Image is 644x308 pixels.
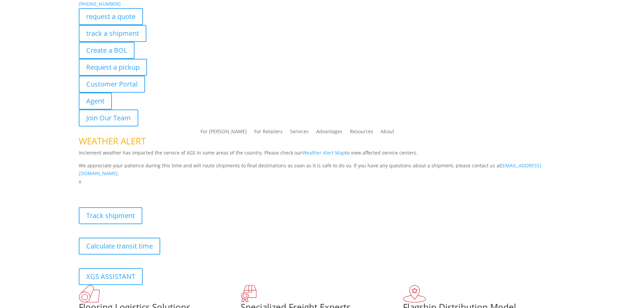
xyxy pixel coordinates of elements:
a: Advantages [316,129,342,137]
a: Calculate transit time [79,238,160,255]
a: About [381,129,394,137]
a: Resources [350,129,373,137]
span: WEATHER ALERT [79,135,146,147]
a: Weather Alert Map [302,149,345,156]
a: [PHONE_NUMBER] [79,1,121,7]
img: xgs-icon-total-supply-chain-intelligence-red [79,285,100,303]
a: Request a pickup [79,59,147,76]
a: Create a BOL [79,42,135,59]
a: track a shipment [79,25,146,42]
a: Agent [79,93,112,110]
p: We appreciate your patience during this time and will route shipments to final destinations as so... [79,162,566,178]
p: Inclement weather has impacted the service of XGS in some areas of the country. Please check our ... [79,149,566,162]
a: Customer Portal [79,76,145,93]
a: For Retailers [254,129,283,137]
a: request a quote [79,8,143,25]
a: Services [290,129,309,137]
img: xgs-icon-focused-on-flooring-red [241,285,257,303]
a: Track shipment [79,207,142,224]
img: xgs-icon-flagship-distribution-model-red [403,285,426,303]
b: Visibility, transparency, and control for your entire supply chain. [79,187,230,193]
a: For [PERSON_NAME] [200,129,247,137]
a: XGS ASSISTANT [79,268,143,285]
a: Join Our Team [79,110,138,126]
p: x [79,177,566,186]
